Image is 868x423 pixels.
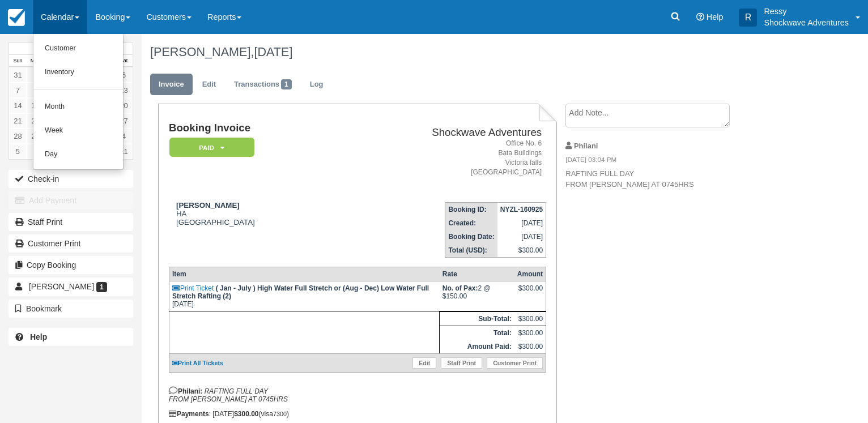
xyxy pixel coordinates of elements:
[169,138,254,157] em: Paid
[8,328,133,346] a: Help
[335,127,542,139] h2: Shockwave Adventures
[9,144,27,159] a: 5
[8,277,133,296] a: [PERSON_NAME] 1
[574,142,598,150] strong: Philani
[169,122,331,134] h1: Booking Invoice
[194,74,224,96] a: Edit
[8,300,133,318] button: Bookmark
[27,83,44,98] a: 8
[514,267,546,281] th: Amount
[514,312,546,326] td: $300.00
[8,234,133,253] a: Customer Print
[497,216,546,230] td: [DATE]
[29,282,94,291] span: [PERSON_NAME]
[169,387,288,403] em: RAFTING FULL DAY FROM [PERSON_NAME] AT 0745HRS
[8,170,133,188] button: Check-in
[8,9,25,26] img: checkfront-main-nav-mini-logo.png
[27,113,44,129] a: 22
[9,113,27,129] a: 21
[33,61,123,84] a: Inventory
[115,67,133,83] a: 6
[707,12,724,22] span: Help
[9,83,27,98] a: 7
[497,243,546,258] td: $300.00
[764,6,849,17] p: Ressy
[445,243,497,258] th: Total (USD):
[115,113,133,129] a: 27
[169,410,209,418] strong: Payments
[9,55,27,67] th: Sun
[150,74,193,96] a: Invoice
[33,143,123,166] a: Day
[96,282,107,292] span: 1
[33,119,123,143] a: Week
[565,155,756,168] em: [DATE] 03:04 PM
[565,169,756,190] p: RAFTING FULL DAY FROM [PERSON_NAME] AT 0745HRS
[445,216,497,230] th: Created:
[440,312,514,326] th: Sub-Total:
[115,144,133,159] a: 11
[696,13,704,21] i: Help
[281,79,292,89] span: 1
[169,137,250,158] a: Paid
[440,267,514,281] th: Rate
[33,34,124,170] ul: Calendar
[440,340,514,354] th: Amount Paid:
[9,129,27,144] a: 28
[115,98,133,113] a: 20
[30,332,47,341] b: Help
[169,267,439,281] th: Item
[27,55,44,67] th: Mon
[9,98,27,113] a: 14
[115,129,133,144] a: 4
[172,360,223,366] a: Print All Tickets
[517,284,543,301] div: $300.00
[169,410,546,418] div: : [DATE] (visa )
[442,284,478,292] strong: No. of Pax
[440,326,514,340] th: Total:
[764,17,849,28] p: Shockwave Adventures
[273,411,287,417] small: 7300
[27,67,44,83] a: 1
[27,129,44,144] a: 29
[500,206,543,213] strong: NYZL-160925
[254,45,292,59] span: [DATE]
[172,284,429,300] strong: ( Jan - July ) High Water Full Stretch or (Aug - Dec) Low Water Full Stretch Rafting (2)
[335,139,542,178] address: Office No. 6 Bata Buildings Victoria falls [GEOGRAPHIC_DATA]
[9,67,27,83] a: 31
[115,55,133,67] th: Sat
[739,8,757,27] div: R
[169,201,331,227] div: HA [GEOGRAPHIC_DATA]
[445,203,497,217] th: Booking ID:
[172,284,214,292] a: Print Ticket
[514,340,546,354] td: $300.00
[8,213,133,231] a: Staff Print
[441,357,482,369] a: Staff Print
[514,326,546,340] td: $300.00
[169,387,202,395] strong: Philani:
[234,410,258,418] strong: $300.00
[8,256,133,274] button: Copy Booking
[115,83,133,98] a: 13
[33,95,123,119] a: Month
[487,357,543,369] a: Customer Print
[27,98,44,113] a: 15
[169,281,439,311] td: [DATE]
[445,230,497,243] th: Booking Date:
[225,74,300,96] a: Transactions1
[497,230,546,243] td: [DATE]
[33,37,123,61] a: Customer
[27,144,44,159] a: 6
[440,281,514,311] td: 2 @ $150.00
[176,201,240,210] strong: [PERSON_NAME]
[301,74,332,96] a: Log
[8,191,133,210] button: Add Payment
[412,357,436,369] a: Edit
[150,45,784,59] h1: [PERSON_NAME],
